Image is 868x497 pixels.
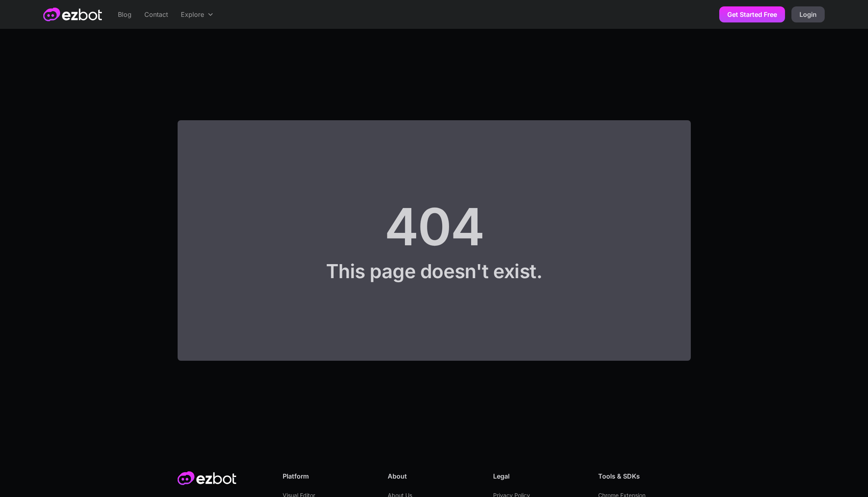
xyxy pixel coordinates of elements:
[388,471,480,481] div: About
[283,471,375,481] div: Platform
[326,260,542,283] div: This page doesn't exist.
[43,8,102,21] a: home
[384,198,484,260] h1: 404
[791,6,825,22] a: Login
[598,471,690,481] div: Tools & SDKs
[493,471,585,481] div: Legal
[719,6,785,22] a: Get Started Free
[181,10,204,19] div: Explore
